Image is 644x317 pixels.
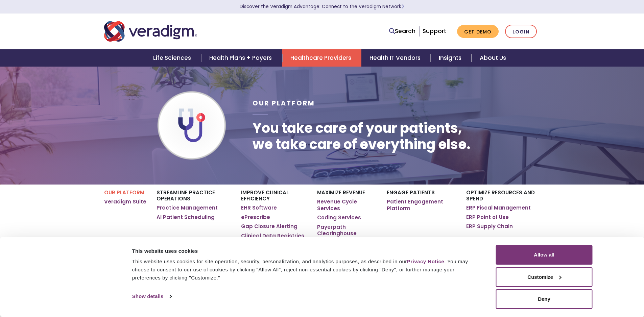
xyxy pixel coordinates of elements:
[407,259,444,264] a: Privacy Notice
[157,204,218,211] a: Practice Management
[241,214,270,221] a: ePrescribe
[241,223,297,230] a: Gap Closure Alerting
[241,204,277,211] a: EHR Software
[423,27,446,35] a: Support
[457,25,499,38] a: Get Demo
[466,204,531,211] a: ERP Fiscal Management
[282,49,361,67] a: Healthcare Providers
[466,223,513,230] a: ERP Supply Chain
[466,214,509,221] a: ERP Point of Use
[104,20,197,43] img: Veradigm logo
[104,198,146,205] a: Veradigm Suite
[496,289,593,309] button: Deny
[389,27,415,36] a: Search
[361,49,431,67] a: Health IT Vendors
[253,120,471,152] h1: You take care of your patients, we take care of everything else.
[317,224,376,237] a: Payerpath Clearinghouse
[387,198,456,212] a: Patient Engagement Platform
[505,25,537,39] a: Login
[132,291,171,301] a: Show details
[201,49,282,67] a: Health Plans + Payers
[401,3,404,10] span: Learn More
[145,49,201,67] a: Life Sciences
[157,214,215,221] a: AI Patient Scheduling
[132,258,481,282] div: This website uses cookies for site operation, security, personalization, and analytics purposes, ...
[317,214,361,221] a: Coding Services
[241,233,304,239] a: Clinical Data Registries
[472,49,514,67] a: About Us
[132,247,481,255] div: This website uses cookies
[317,198,376,212] a: Revenue Cycle Services
[431,49,472,67] a: Insights
[253,99,315,108] span: Our Platform
[496,267,593,287] button: Customize
[496,245,593,265] button: Allow all
[240,3,404,10] a: Discover the Veradigm Advantage: Connect to the Veradigm NetworkLearn More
